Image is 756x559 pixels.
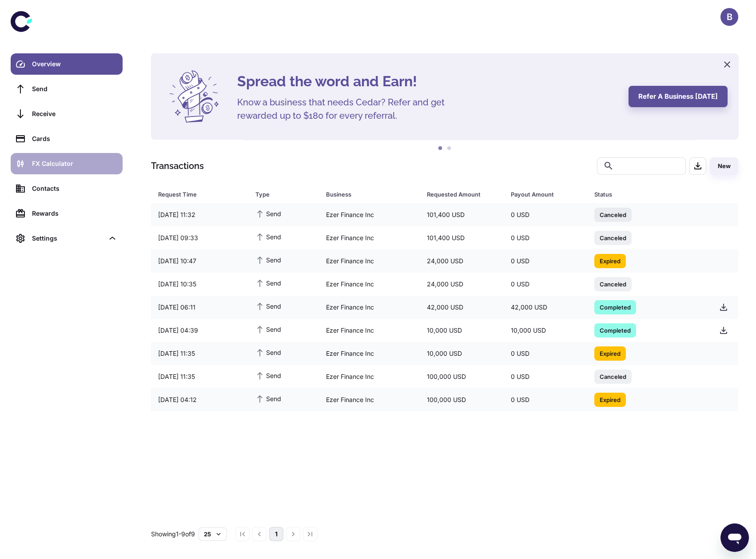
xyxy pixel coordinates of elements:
div: [DATE] 09:33 [151,229,248,246]
p: Showing 1-9 of 9 [151,529,195,539]
div: Ezer Finance Inc [319,322,420,339]
div: [DATE] 11:35 [151,368,248,385]
h1: Transactions [151,159,204,173]
div: [DATE] 11:32 [151,206,248,223]
nav: pagination navigation [234,527,318,541]
a: FX Calculator [11,153,123,174]
span: Send [255,209,281,218]
span: Send [255,232,281,241]
div: 0 USD [504,368,588,385]
div: Type [255,188,304,201]
a: Receive [11,103,123,125]
div: 0 USD [504,391,588,408]
span: Payout Amount [511,188,584,201]
button: B [720,8,738,26]
div: 42,000 USD [420,299,504,316]
div: [DATE] 06:11 [151,299,248,316]
div: Ezer Finance Inc [319,345,420,362]
span: Type [255,188,315,201]
div: 101,400 USD [420,206,504,223]
span: Canceled [594,233,632,242]
span: Send [255,301,281,311]
div: [DATE] 10:35 [151,276,248,293]
div: 10,000 USD [504,322,588,339]
button: 2 [445,144,454,153]
div: Contacts [32,184,117,193]
button: New [710,157,738,175]
div: 0 USD [504,345,588,362]
a: Cards [11,128,123,149]
div: [DATE] 04:12 [151,391,248,408]
div: 0 USD [504,229,588,246]
span: Status [594,188,701,201]
div: Ezer Finance Inc [319,276,420,293]
span: Send [255,278,281,288]
span: Expired [594,256,626,265]
button: 25 [199,527,227,541]
div: Ezer Finance Inc [319,391,420,408]
div: 42,000 USD [504,299,588,316]
div: Ezer Finance Inc [319,253,420,269]
div: Request Time [158,188,233,201]
div: Cards [32,134,117,144]
div: 10,000 USD [420,345,504,362]
span: Send [255,255,281,265]
div: [DATE] 11:35 [151,345,248,362]
div: 24,000 USD [420,276,504,293]
span: Requested Amount [427,188,500,201]
span: Expired [594,349,626,358]
div: Receive [32,109,117,119]
div: Ezer Finance Inc [319,368,420,385]
span: Canceled [594,372,632,381]
div: Requested Amount [427,188,489,201]
div: Overview [32,59,117,69]
span: Send [255,347,281,357]
div: [DATE] 10:47 [151,253,248,269]
div: 24,000 USD [420,253,504,269]
iframe: Button to launch messaging window, conversation in progress [720,523,749,552]
span: Send [255,370,281,380]
div: 0 USD [504,276,588,293]
span: Completed [594,326,636,334]
span: Send [255,394,281,403]
div: 10,000 USD [420,322,504,339]
span: Send [255,324,281,334]
button: Refer a business [DATE] [629,86,728,107]
a: Overview [11,53,123,75]
a: Contacts [11,178,123,199]
button: 1 [436,144,445,153]
span: Completed [594,302,636,311]
h5: Know a business that needs Cedar? Refer and get rewarded up to $180 for every referral. [237,96,459,122]
span: Canceled [594,279,632,288]
div: Payout Amount [511,188,573,201]
span: Canceled [594,210,632,219]
button: page 1 [269,527,283,541]
div: Send [32,84,117,94]
span: Expired [594,395,626,404]
div: Ezer Finance Inc [319,299,420,316]
div: 100,000 USD [420,391,504,408]
div: 0 USD [504,206,588,223]
div: 101,400 USD [420,229,504,246]
div: Status [594,188,690,201]
div: FX Calculator [32,159,117,169]
div: 0 USD [504,253,588,269]
h4: Spread the word and Earn! [237,71,618,92]
a: Rewards [11,203,123,224]
div: Ezer Finance Inc [319,229,420,246]
div: 100,000 USD [420,368,504,385]
div: Settings [32,233,104,243]
div: [DATE] 04:39 [151,322,248,339]
div: Settings [11,228,123,249]
div: Ezer Finance Inc [319,206,420,223]
a: Send [11,78,123,100]
span: Request Time [158,188,245,201]
div: Rewards [32,209,117,218]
